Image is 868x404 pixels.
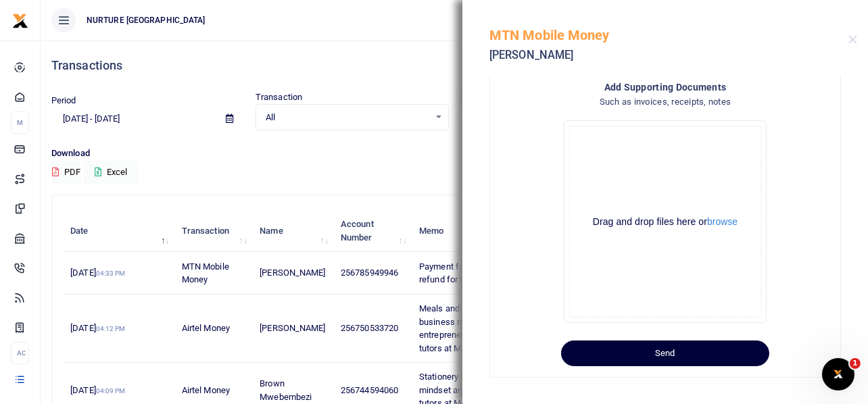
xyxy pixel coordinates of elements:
[96,387,126,395] small: 04:09 PM
[70,385,125,395] span: [DATE]
[341,323,398,333] span: 256750533720
[12,13,28,29] img: logo-small
[51,161,81,184] button: PDF
[266,111,429,124] span: All
[489,49,848,62] h5: [PERSON_NAME]
[260,268,325,278] span: [PERSON_NAME]
[489,27,848,43] h5: MTN Mobile Money
[182,385,230,395] span: Airtel Money
[564,120,767,323] div: File Uploader
[83,161,139,184] button: Excel
[174,210,253,252] th: Transaction: activate to sort column ascending
[12,15,28,25] a: logo-small logo-large logo-large
[51,58,857,73] h4: Transactions
[260,323,325,333] span: [PERSON_NAME]
[848,35,857,44] button: Close
[182,323,230,333] span: Airtel Money
[256,91,302,104] label: Transaction
[341,385,398,395] span: 256744594060
[333,210,412,252] th: Account Number: activate to sort column ascending
[561,340,769,366] button: Send
[506,95,824,109] h4: Such as invoices, receipts, notes
[70,268,125,278] span: [DATE]
[11,111,29,134] li: M
[51,107,215,130] input: select period
[341,268,398,278] span: 256785949946
[460,91,485,104] label: Status
[182,261,229,285] span: MTN Mobile Money
[81,14,211,26] span: NURTURE [GEOGRAPHIC_DATA]
[70,323,125,333] span: [DATE]
[419,303,548,353] span: Meals and refreshments for the business mindset and entrepreneurship training for 40 tutors at Me...
[260,378,312,402] span: Brown Mwebembezi
[11,342,29,364] li: Ac
[412,210,556,252] th: Memo: activate to sort column ascending
[707,217,738,226] button: browse
[96,270,126,277] small: 04:33 PM
[51,94,76,107] label: Period
[850,358,861,369] span: 1
[252,210,333,252] th: Name: activate to sort column ascending
[51,147,857,161] p: Download
[419,261,548,285] span: Payment for volunteer transport refund for the 1st week of [DATE]
[570,216,761,228] div: Drag and drop files here or
[506,80,824,95] h4: Add supporting Documents
[63,210,174,252] th: Date: activate to sort column descending
[96,325,126,332] small: 04:12 PM
[822,358,854,390] iframe: Intercom live chat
